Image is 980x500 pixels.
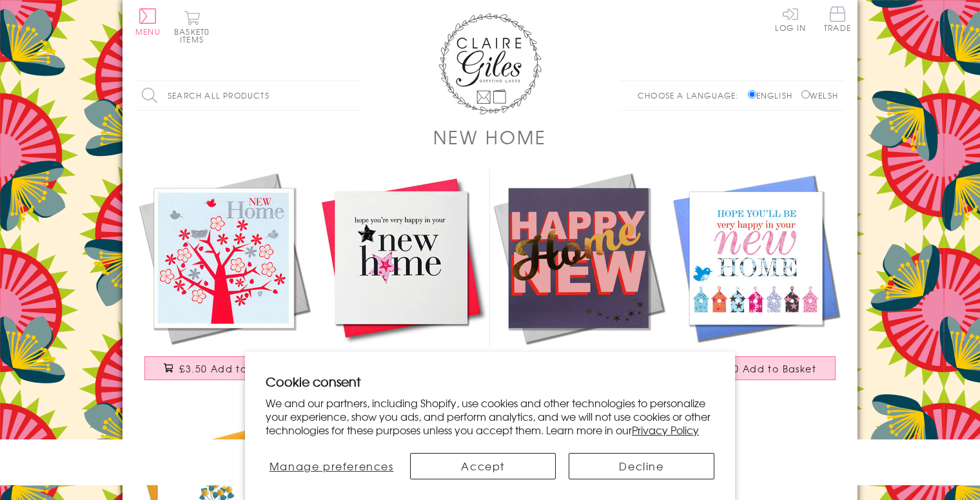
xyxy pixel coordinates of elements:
[824,6,851,32] span: Trade
[775,6,806,32] a: Log In
[348,81,361,110] input: Search
[144,356,304,380] button: £3.50 Add to Basket
[433,124,546,150] h1: New Home
[410,453,556,479] button: Accept
[266,453,397,479] button: Manage preferences
[135,169,313,393] a: New Home Card, Tree, New Home, Embossed and Foiled text £3.50 Add to Basket
[676,356,836,380] button: £3.50 Add to Basket
[135,81,361,110] input: Search all products
[174,10,210,43] button: Basket0 items
[266,372,714,390] h2: Cookie consent
[748,90,756,99] input: English
[638,90,745,101] p: Choose a language:
[266,396,714,436] p: We and our partners, including Shopify, use cookies and other technologies to personalize your ex...
[569,453,714,479] button: Decline
[135,26,161,37] span: Menu
[801,90,810,99] input: Welsh
[135,169,313,347] img: New Home Card, Tree, New Home, Embossed and Foiled text
[748,90,799,101] label: English
[135,8,161,35] button: Menu
[632,422,699,438] a: Privacy Policy
[824,6,851,34] a: Trade
[490,169,667,347] img: New Home Card, Pink on Plum Happy New Home, with gold foil
[269,458,394,474] span: Manage preferences
[313,169,490,347] img: New Home Card, Pink Star, Embellished with a padded star
[801,90,838,101] label: Welsh
[438,13,542,115] img: Claire Giles Greetings Cards
[711,362,816,375] span: £3.50 Add to Basket
[179,362,284,375] span: £3.50 Add to Basket
[490,169,667,393] a: New Home Card, Pink on Plum Happy New Home, with gold foil £3.50 Add to Basket
[313,169,490,393] a: New Home Card, Pink Star, Embellished with a padded star £3.50 Add to Basket
[667,169,845,347] img: New Home Card, Colourful Houses, Hope you'll be very happy in your New Home
[180,26,210,45] span: 0 items
[667,169,845,393] a: New Home Card, Colourful Houses, Hope you'll be very happy in your New Home £3.50 Add to Basket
